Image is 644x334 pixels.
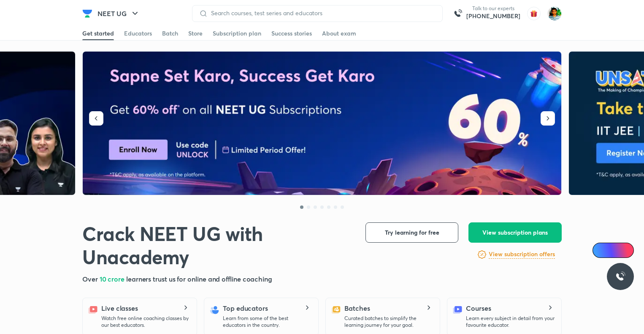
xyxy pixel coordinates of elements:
span: Over [82,274,100,283]
a: [PHONE_NUMBER] [466,12,520,20]
div: About exam [322,29,356,38]
h5: Top educators [223,303,268,313]
span: learners trust us for online and offline coaching [126,274,272,283]
a: Ai Doubts [593,243,634,258]
a: Store [188,27,203,40]
img: avatar [527,7,541,20]
a: Subscription plan [213,27,261,40]
a: View subscription offers [489,249,555,260]
span: 10 crore [100,274,126,283]
span: Try learning for free [385,228,439,237]
img: call-us [449,5,466,22]
span: Ai Doubts [606,247,629,254]
img: ttu [615,271,625,282]
p: Learn from some of the best educators in the country. [223,315,311,329]
span: View subscription plans [482,228,548,237]
h1: Crack NEET UG with Unacademy [82,222,352,269]
h5: Batches [344,303,370,313]
div: Store [188,29,203,38]
img: Icon [598,247,604,254]
button: View subscription plans [468,222,562,243]
div: Get started [82,29,114,38]
button: NEET UG [92,5,145,22]
div: Educators [124,29,152,38]
div: Subscription plan [213,29,261,38]
a: Success stories [271,27,312,40]
h5: Courses [466,303,491,313]
input: Search courses, test series and educators [208,10,436,16]
a: Get started [82,27,114,40]
p: Curated batches to simplify the learning journey for your goal. [344,315,433,329]
a: About exam [322,27,356,40]
h6: View subscription offers [489,250,555,259]
a: Batch [162,27,178,40]
div: Batch [162,29,178,38]
p: Talk to our experts [466,5,520,12]
button: Try learning for free [365,222,458,243]
h5: Live classes [101,303,138,313]
img: Mehul Ghosh [547,6,562,21]
div: Success stories [271,29,312,38]
p: Learn every subject in detail from your favourite educator. [466,315,555,329]
a: Educators [124,27,152,40]
p: Watch free online coaching classes by our best educators. [101,315,190,329]
img: Company Logo [82,8,92,19]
